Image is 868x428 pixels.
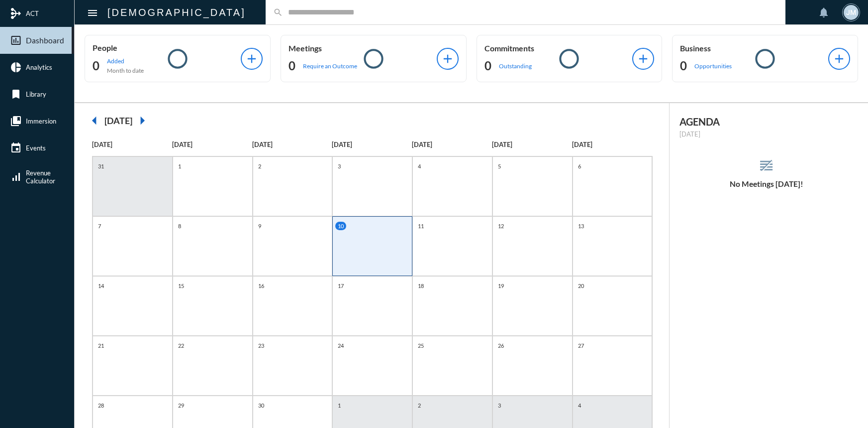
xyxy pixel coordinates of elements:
mat-icon: notifications [818,6,830,18]
span: Revenue Calculator [26,169,55,185]
p: [DATE] [679,130,853,138]
p: 1 [335,401,343,410]
p: 3 [495,401,503,410]
span: Library [26,90,46,98]
mat-icon: signal_cellular_alt [10,171,22,183]
p: 4 [415,162,423,170]
p: 29 [176,401,187,410]
p: [DATE] [332,141,412,148]
p: 9 [256,222,264,230]
p: 20 [576,282,586,290]
p: 27 [576,341,586,350]
div: JM [844,5,859,20]
p: 17 [335,282,346,290]
p: 18 [415,282,426,290]
p: 28 [96,401,106,410]
p: 10 [335,222,346,230]
p: 1 [176,162,184,170]
p: [DATE] [572,141,652,148]
p: 31 [96,162,106,170]
p: 7 [96,222,103,230]
p: [DATE] [412,141,492,148]
p: 19 [495,282,506,290]
mat-icon: arrow_left [85,111,104,131]
p: 25 [415,341,426,350]
h5: No Meetings [DATE]! [670,179,863,188]
mat-icon: insert_chart_outlined [10,34,22,46]
mat-icon: arrow_right [132,111,152,131]
p: 16 [256,282,267,290]
p: 3 [335,162,343,170]
p: 8 [176,222,184,230]
span: Analytics [26,63,52,71]
mat-icon: Side nav toggle icon [87,7,98,19]
mat-icon: mediation [10,7,22,19]
p: 23 [256,341,267,350]
span: ACT [26,9,39,17]
p: 2 [415,401,423,410]
mat-icon: collections_bookmark [10,115,22,127]
p: 30 [256,401,267,410]
button: Toggle sidenav [83,2,102,22]
span: Dashboard [26,36,64,45]
p: [DATE] [252,141,332,148]
h2: [DATE] [104,115,132,126]
p: 15 [176,282,187,290]
mat-icon: reorder [758,157,774,174]
p: 12 [495,222,506,230]
p: 2 [256,162,264,170]
p: 11 [415,222,426,230]
p: 13 [576,222,586,230]
p: 26 [495,341,506,350]
mat-icon: bookmark [10,88,22,100]
span: Events [26,144,46,152]
p: 24 [335,341,346,350]
h2: AGENDA [679,116,853,128]
p: [DATE] [172,141,252,148]
p: 14 [96,282,106,290]
p: 22 [176,341,187,350]
mat-icon: event [10,142,22,154]
p: 6 [576,162,583,170]
span: Immersion [26,117,56,125]
p: [DATE] [92,141,172,148]
mat-icon: search [273,7,283,17]
p: 5 [495,162,503,170]
mat-icon: pie_chart [10,61,22,73]
p: [DATE] [492,141,572,148]
p: 4 [576,401,583,410]
p: 21 [96,341,106,350]
h2: [DEMOGRAPHIC_DATA] [107,4,246,20]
